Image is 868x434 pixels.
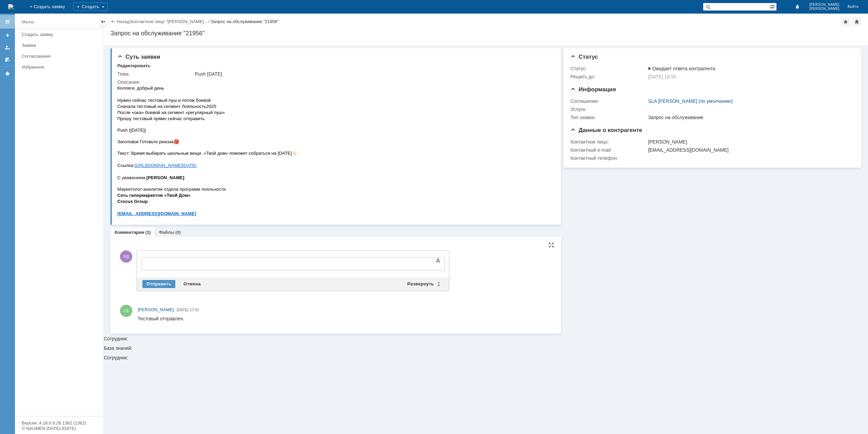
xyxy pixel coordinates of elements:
[570,139,647,145] div: Контактное лицо:
[211,19,279,24] div: Запрос на обслуживание "21956"
[120,250,132,263] span: ЯД
[175,66,180,71] span: 👉🏻
[104,346,868,351] div: База знаний:
[56,54,62,59] span: 🎒
[117,54,160,60] span: Суть заявки
[549,242,554,248] div: На всю страницу
[570,115,647,120] div: Тип заявки:
[19,51,102,61] a: Согласования
[8,4,14,10] img: logo
[22,18,34,26] div: Меню
[190,308,199,312] span: 17:02
[138,307,174,312] span: [PERSON_NAME]
[131,19,211,24] div: /
[648,66,715,71] span: Ожидает ответа контрагента
[570,74,647,79] div: Решить до:
[853,18,861,26] div: Сделать домашней страницей
[570,147,647,153] div: Контактный e-mail:
[104,355,868,360] div: Сотрудник:
[434,257,442,265] span: Показать панель инструментов
[195,71,550,77] div: Push [DATE]
[145,230,151,235] div: (1)
[29,90,67,95] b: [PERSON_NAME]
[19,29,102,40] a: Создать заявку
[648,139,850,145] div: [PERSON_NAME]
[17,78,79,83] a: [URL][DOMAIN_NAME][DATE]
[175,230,181,235] div: (0)
[648,115,850,120] div: Запрос на обслуживание
[129,19,130,24] div: |
[648,74,676,79] span: [DATE] 16:50
[73,3,108,11] div: Создать
[117,19,129,24] a: Назад
[570,66,647,71] div: Статус:
[770,3,776,10] span: Расширенный поиск
[22,32,99,37] div: Создать заявку
[648,147,850,153] div: [EMAIL_ADDRESS][DOMAIN_NAME]
[22,43,99,48] div: Заявки
[22,64,92,70] div: Избранное
[138,306,174,313] a: [PERSON_NAME]
[570,127,642,133] span: Данные о контрагенте
[22,54,99,59] div: Согласования
[648,98,733,104] a: SLA [PERSON_NAME] (по умолчанию)
[809,3,840,7] span: [PERSON_NAME]
[177,308,189,312] span: [DATE]
[570,107,647,112] div: Услуга:
[842,18,850,26] div: Добавить в избранное
[2,54,13,65] a: Мои согласования
[104,45,868,341] div: Сотрудник:
[115,230,144,235] a: Комментарии
[117,79,551,85] div: Описание:
[117,71,194,77] div: Тема:
[117,63,150,69] div: Редактировать
[570,54,598,60] span: Статус
[159,230,174,235] a: Файлы
[570,86,616,93] span: Информация
[99,18,107,26] div: Скрыть меню
[8,4,14,10] a: Перейти на домашнюю страницу
[809,7,840,11] span: [PERSON_NAME]
[2,42,13,53] a: Мои заявки
[22,421,96,425] div: Версия: 4.18.0.9.26.1362 (1362)
[131,19,209,24] a: Контактное лицо "[PERSON_NAME]…
[111,30,861,37] div: Запрос на обслуживание "21956"
[22,426,96,431] div: © NAUMEN [DATE]-[DATE]
[570,155,647,161] div: Контактный телефон:
[2,30,13,41] a: Создать заявку
[19,40,102,51] a: Заявки
[570,98,647,104] div: Соглашение:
